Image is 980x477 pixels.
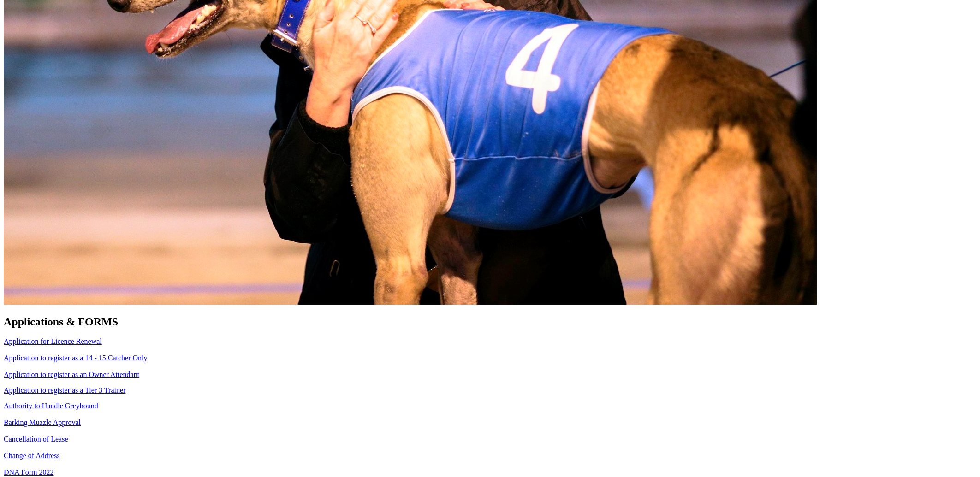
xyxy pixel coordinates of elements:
a: Cancellation of Lease [4,435,68,443]
a: Authority to Handle Greyhound [4,402,98,410]
h2: Applications & FORMS [4,316,976,328]
a: DNA Form 2022 [4,468,53,476]
a: Change of Address [4,452,60,459]
a: Application to register as a 14 - 15 Catcher Only [4,354,147,362]
a: Application for Licence Renewal [4,337,102,345]
a: Application to register as an Owner Attendant [4,371,139,378]
a: Application to register as a Tier 3 Trainer [4,386,125,394]
a: Barking Muzzle Approval [4,418,81,426]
